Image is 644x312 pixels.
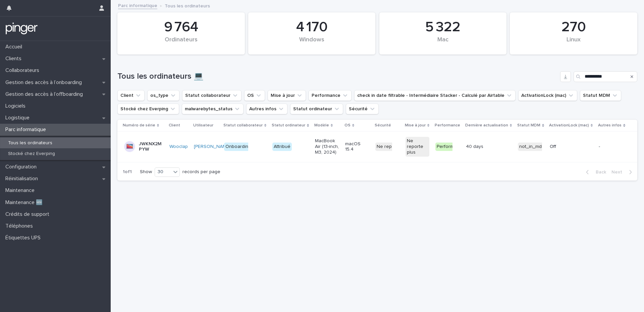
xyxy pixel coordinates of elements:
p: Statut MDM [517,122,540,129]
div: 5 322 [391,19,495,36]
button: Sécurité [346,104,379,114]
img: mTgBEunGTSyRkCgitkcU [5,22,38,35]
p: Client [169,122,180,129]
div: 9 764 [129,19,233,36]
p: Numéro de série [123,122,155,129]
p: Tous les ordinateurs [3,140,58,146]
span: Next [611,170,626,174]
button: Statut ordinateur [290,104,343,114]
div: 30 [155,168,171,175]
div: Mac [391,36,495,50]
div: Ordinateurs [129,36,233,50]
p: MacBook Air (13-inch, M3, 2024) [315,138,339,155]
p: Maintenance 🆕 [3,199,48,206]
p: Sécurité [375,122,391,129]
p: JWKNX2MPYW [139,141,163,153]
button: check in date filtrable - Intermédiaire Stacker - Calculé par Airtable [354,90,516,101]
a: [PERSON_NAME] [194,144,230,150]
p: Accueil [3,44,28,50]
p: Étiquettes UPS [3,235,46,241]
tr: JWKNX2MPYWWooclap [PERSON_NAME] OnboardingAttribuéMacBook Air (13-inch, M3, 2024)macOS 15.4Ne rep... [117,131,637,162]
p: Collaborateurs [3,67,45,74]
p: Logiciels [3,103,31,109]
span: Back [592,170,606,174]
div: not_in_mdm [518,143,547,151]
p: Tous les ordinateurs [165,2,210,9]
a: Wooclap [169,144,188,150]
div: 270 [521,19,626,36]
p: Show [140,169,152,175]
p: OS [344,122,351,129]
div: Windows [260,36,364,50]
div: Ne reporte plus [406,137,429,156]
p: Modèle [314,122,329,129]
p: Gestion des accès à l’offboarding [3,91,88,97]
p: Configuration [3,164,42,170]
p: Off [550,144,574,150]
button: Mise à jour [268,90,306,101]
button: os_type [147,90,179,101]
p: Clients [3,55,27,62]
p: records per page [182,169,220,175]
p: 1 of 1 [117,164,137,180]
p: - [599,144,623,150]
button: Back [581,169,609,175]
div: Onboarding [224,143,252,151]
p: Statut collaborateur [223,122,263,129]
p: Autres infos [598,122,622,129]
button: Performance [309,90,352,101]
a: Parc informatique [118,1,157,9]
p: Mise à jour [405,122,426,129]
button: Statut collaborateur [182,90,241,101]
div: Ne reporte plus [375,143,412,151]
button: malwarebytes_status [182,104,244,114]
p: Gestion des accès à l’onboarding [3,79,87,86]
p: 40 days [466,143,485,150]
p: Statut ordinateur [272,122,305,129]
p: Maintenance [3,187,40,194]
p: Logistique [3,115,35,121]
div: 4 170 [260,19,364,36]
div: Attribué [272,143,292,151]
button: ActivationLock (mac) [518,90,577,101]
p: Réinitialisation [3,175,43,182]
p: Téléphones [3,223,38,229]
button: Client [117,90,145,101]
input: Search [574,71,637,82]
p: ActivationLock (mac) [549,122,589,129]
p: Performance [435,122,460,129]
p: macOS 15.4 [345,141,369,153]
p: Stocké chez Everping [3,151,60,157]
button: Stocké chez Everping [117,104,179,114]
p: Dernière actualisation [465,122,508,129]
p: Crédits de support [3,211,55,218]
p: Parc informatique [3,126,51,133]
button: OS [244,90,265,101]
p: Utilisateur [193,122,213,129]
div: Performant [435,143,462,151]
h1: Tous les ordinateurs 💻 [117,72,557,81]
div: Linux [521,36,626,50]
button: Autres infos [246,104,287,114]
button: Next [609,169,637,175]
button: Statut MDM [580,90,621,101]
